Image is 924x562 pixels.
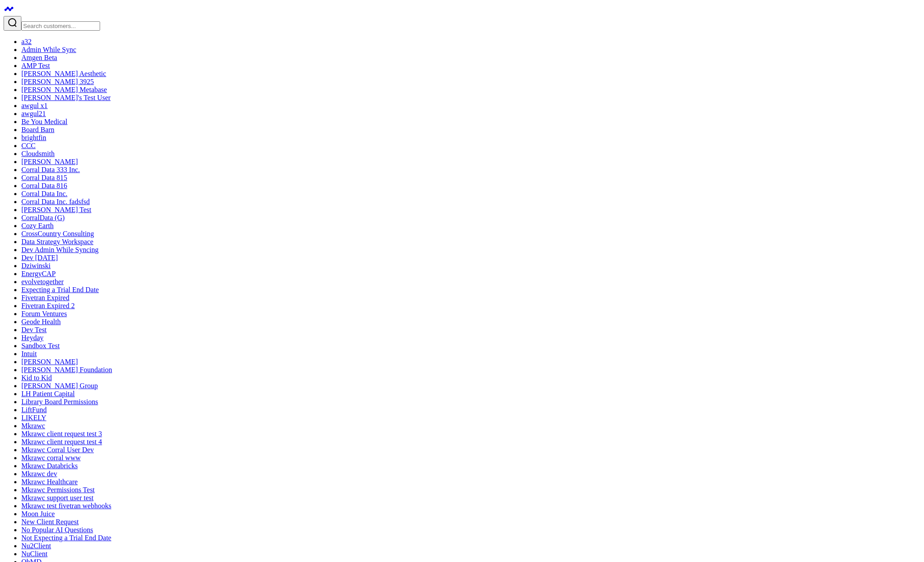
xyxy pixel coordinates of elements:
a: [PERSON_NAME]'s Test User [21,94,111,101]
a: Dev Test [21,326,47,333]
a: Mkrawc Permissions Test [21,486,95,494]
a: CorralData (G) [21,214,65,221]
input: Search customers input [21,21,100,31]
a: Corral Data 333 Inc. [21,166,80,173]
a: AMP Test [21,62,50,69]
a: Expecting a Trial End Date [21,286,99,293]
a: Be You Medical [21,118,68,125]
a: awgul21 [21,110,46,117]
a: brightfin [21,134,46,141]
a: Corral Data Inc. [21,190,68,197]
a: Forum Ventures [21,310,67,317]
a: [PERSON_NAME] Test [21,206,91,213]
a: Moon Juice [21,510,55,518]
a: Fivetran Expired 2 [21,302,75,309]
a: Admin While Sync [21,46,76,53]
a: [PERSON_NAME] [21,358,78,365]
a: LIKELY [21,414,46,421]
a: Library Board Permissions [21,398,98,405]
a: Mkrawc Healthcare [21,478,78,486]
a: [PERSON_NAME] Foundation [21,366,112,373]
a: Geode Health [21,318,61,325]
a: Board Barn [21,126,54,133]
a: a32 [21,38,32,45]
a: Mkrawc [21,422,45,430]
a: Mkrawc test fivetran webhooks [21,502,111,510]
a: CCC [21,142,36,149]
a: Dev [DATE] [21,254,58,261]
a: [PERSON_NAME] [21,158,78,165]
a: NuClient [21,550,48,558]
a: No Popular AI Questions [21,526,93,534]
a: Corral Data 816 [21,182,67,189]
a: Intuit [21,350,37,357]
a: Amgen Beta [21,54,57,61]
a: awgul x1 [21,102,48,109]
a: LH Patient Capital [21,390,75,397]
a: Sandbox Test [21,342,60,349]
a: Mkrawc Databricks [21,462,78,470]
a: Mkrawc support user test [21,494,93,502]
a: [PERSON_NAME] Group [21,382,98,389]
a: Heyday [21,334,44,341]
a: EnergyCAP [21,270,56,277]
a: Nu2Client [21,542,51,550]
a: Dev Admin While Syncing [21,246,98,253]
a: CrossCountry Consulting [21,230,94,237]
a: evolvetogether [21,278,64,285]
a: Corral Data Inc. fadsfsd [21,198,90,205]
a: Not Expecting a Trial End Date [21,534,111,542]
a: Fivetran Expired [21,294,69,301]
a: [PERSON_NAME] 3925 [21,78,94,85]
button: Search customers button [4,16,21,31]
a: [PERSON_NAME] Metabase [21,86,107,93]
a: Mkrawc client request test 3 [21,430,102,438]
a: LiftFund [21,406,47,413]
a: Mkrawc dev [21,470,57,478]
a: New Client Request [21,518,79,526]
a: Cozy Earth [21,222,53,229]
a: Cloudsmith [21,150,55,157]
a: Mkrawc Corral User Dev [21,446,94,454]
a: Corral Data 815 [21,174,67,181]
a: Mkrawc corral www [21,454,81,462]
a: Dziwinski [21,262,51,269]
a: Mkrawc client request test 4 [21,438,102,446]
a: Kid to Kid [21,374,52,381]
a: Data Strategy Workspace [21,238,93,245]
a: [PERSON_NAME] Aesthetic [21,70,106,77]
